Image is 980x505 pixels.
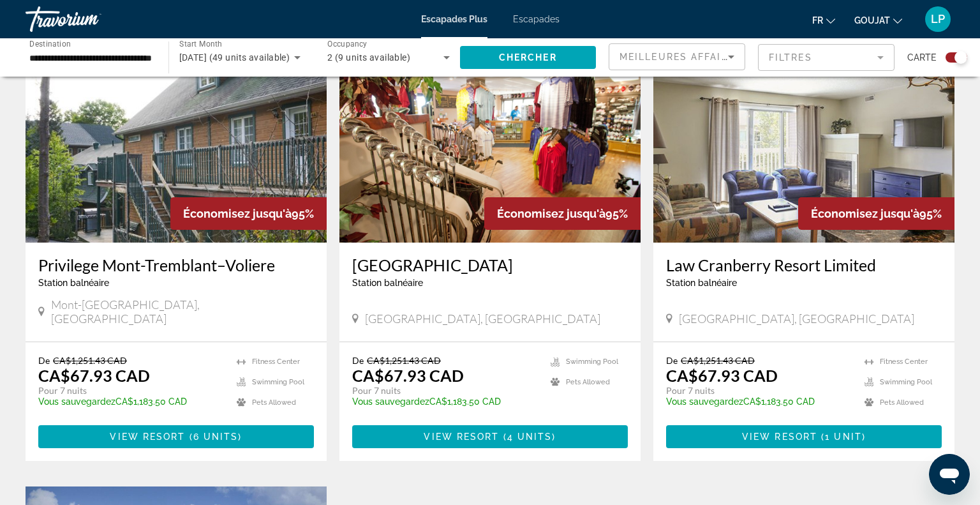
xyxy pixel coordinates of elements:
img: 2272E01L.jpg [26,38,327,243]
span: CA$1,251.43 CAD [53,355,127,366]
span: CA$1,251.43 CAD [681,355,755,366]
img: 3644I01X.jpg [653,38,954,243]
a: [GEOGRAPHIC_DATA] [352,255,628,275]
button: View Resort(6 units) [38,425,314,448]
span: Économisez jusqu'à [811,207,919,220]
a: Law Cranberry Resort Limited [666,255,942,275]
p: CA$1,183.50 CAD [38,396,224,407]
a: Privilege Mont-Tremblant–Voliere [38,255,314,275]
span: Pets Allowed [252,398,296,407]
a: Travorium [26,3,153,36]
span: Destination [29,39,71,48]
button: Menu utilisateur [921,6,954,33]
span: Station balnéaire [38,278,109,288]
a: Escapades [513,14,560,24]
span: Vous sauvegardez [666,396,743,407]
div: 95% [484,197,641,230]
span: Chercher [499,52,557,63]
span: Swimming Pool [566,358,618,366]
span: CA$1,251.43 CAD [367,355,441,366]
button: View Resort(4 units) [352,425,628,448]
span: Fitness Center [880,358,928,366]
span: View Resort [742,432,817,442]
div: 95% [170,197,327,230]
span: Swimming Pool [880,378,932,386]
font: fr [812,15,823,26]
span: De [38,355,50,366]
span: De [666,355,678,366]
span: 1 unit [825,432,862,442]
span: 6 units [193,432,239,442]
button: Changer de devise [854,11,902,29]
span: View Resort [110,432,185,442]
span: Station balnéaire [666,278,737,288]
mat-select: Sort by [620,49,734,64]
span: Économisez jusqu'à [183,207,292,220]
p: CA$67.93 CAD [666,366,778,385]
span: Mont-[GEOGRAPHIC_DATA], [GEOGRAPHIC_DATA] [51,298,314,326]
span: Carte [907,49,936,66]
span: ( ) [500,432,556,442]
span: ( ) [186,432,242,442]
span: 4 units [507,432,553,442]
span: Start Month [179,40,222,49]
p: Pour 7 nuits [352,385,538,396]
font: LP [931,12,945,26]
span: Swimming Pool [252,378,304,386]
img: 5316O01X.jpg [339,38,641,243]
span: Occupancy [327,40,367,49]
p: Pour 7 nuits [38,385,224,396]
span: View Resort [424,432,499,442]
button: Changer de langue [812,11,835,29]
font: GOUJAT [854,15,890,26]
p: CA$1,183.50 CAD [666,396,852,407]
span: Fitness Center [252,358,300,366]
div: 95% [798,197,954,230]
a: Escapades Plus [421,14,487,24]
span: Vous sauvegardez [352,396,429,407]
span: Vous sauvegardez [38,396,115,407]
span: 2 (9 units available) [327,52,410,63]
p: CA$1,183.50 CAD [352,396,538,407]
span: [GEOGRAPHIC_DATA], [GEOGRAPHIC_DATA] [679,312,914,326]
span: [DATE] (49 units available) [179,52,290,63]
p: Pour 7 nuits [666,385,852,396]
span: Station balnéaire [352,278,423,288]
button: View Resort(1 unit) [666,425,942,448]
span: Économisez jusqu'à [497,207,605,220]
p: CA$67.93 CAD [38,366,150,385]
span: Meilleures affaires [620,52,742,62]
span: ( ) [817,432,866,442]
button: Filter [758,43,895,72]
iframe: Bouton de lancement de la fenêtre de messagerie [929,454,970,495]
span: [GEOGRAPHIC_DATA], [GEOGRAPHIC_DATA] [365,312,600,326]
span: De [352,355,364,366]
span: Pets Allowed [566,378,610,386]
p: CA$67.93 CAD [352,366,464,385]
button: Chercher [460,46,597,69]
span: Pets Allowed [880,398,924,407]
